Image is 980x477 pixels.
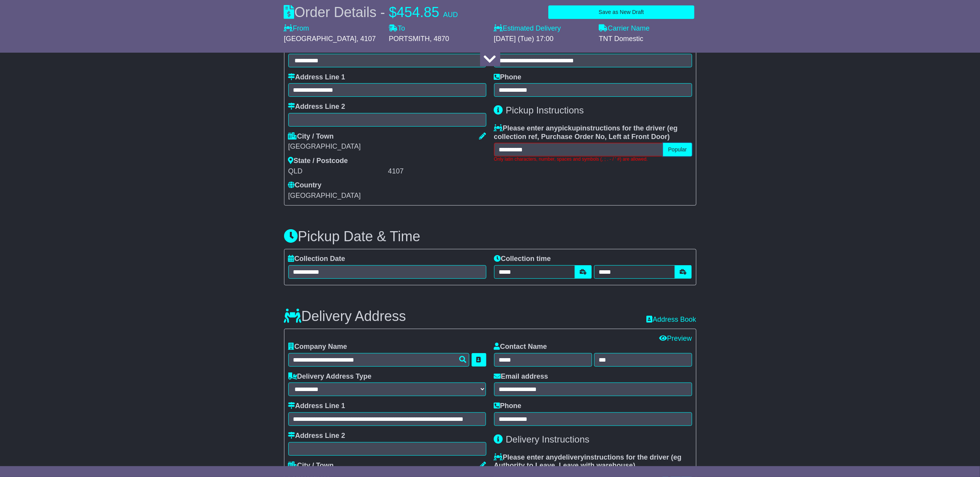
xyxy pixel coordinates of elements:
span: eg Authority to Leave, Leave with warehouse [494,453,682,470]
h3: Delivery Address [284,309,406,324]
span: AUD [443,11,458,19]
label: Address Line 2 [288,432,345,440]
a: Preview [659,335,692,342]
label: Collection time [494,255,551,263]
label: Please enter any instructions for the driver ( ) [494,124,692,141]
label: Carrier Name [599,24,650,33]
label: State / Postcode [288,157,348,165]
label: City / Town [288,132,334,141]
label: Contact Name [494,343,547,351]
span: delivery [558,453,584,461]
div: 4107 [388,167,486,176]
label: City / Town [288,462,334,470]
div: QLD [288,167,386,176]
div: TNT Domestic [599,35,696,43]
label: Address Line 2 [288,103,345,111]
div: Order Details - [284,4,458,21]
span: , 4870 [430,35,449,43]
span: [GEOGRAPHIC_DATA] [288,192,361,199]
label: Country [288,181,322,190]
span: 454.85 [397,4,439,20]
label: Collection Date [288,255,345,263]
label: Phone [494,402,522,410]
span: Pickup Instructions [506,105,584,115]
span: eg collection ref, Purchase Order No, Left at Front Door [494,124,678,141]
label: Address Line 1 [288,73,345,82]
h3: Pickup Date & Time [284,229,696,244]
span: , 4107 [357,35,376,43]
button: Popular [663,143,692,156]
div: Only latin characters, number, spaces and symbols (, ; . - / ' #) are allowed. [494,156,692,162]
span: [GEOGRAPHIC_DATA] [284,35,357,43]
label: Phone [494,73,522,82]
a: Address Book [646,316,696,323]
button: Save as New Draft [548,5,694,19]
span: pickup [558,124,580,132]
label: From [284,24,309,33]
span: $ [389,4,397,20]
label: Estimated Delivery [494,24,591,33]
div: [GEOGRAPHIC_DATA] [288,142,486,151]
span: PORTSMITH [389,35,430,43]
label: Delivery Address Type [288,372,372,381]
div: [DATE] (Tue) 17:00 [494,35,591,43]
label: Please enter any instructions for the driver ( ) [494,453,692,470]
label: To [389,24,405,33]
span: Delivery Instructions [506,434,589,444]
label: Company Name [288,343,347,351]
label: Email address [494,372,548,381]
label: Address Line 1 [288,402,345,410]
